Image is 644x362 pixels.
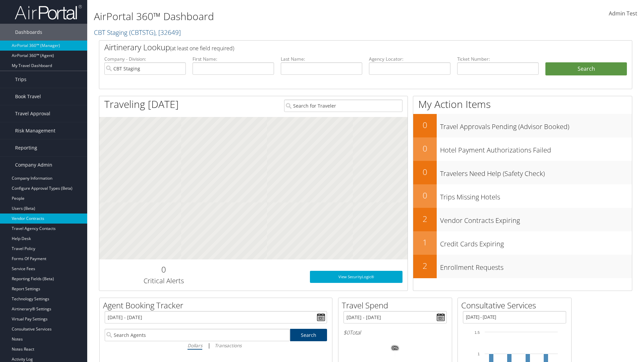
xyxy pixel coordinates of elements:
tspan: 1 [478,352,480,356]
label: First Name: [193,56,274,62]
a: Search [290,329,327,341]
span: Company Admin [15,157,52,173]
span: Book Travel [15,88,41,105]
a: 0Trips Missing Hotels [413,184,632,208]
h2: 2 [413,260,437,271]
label: Agency Locator: [369,56,450,62]
tspan: 1.5 [475,330,480,335]
span: Dashboards [15,24,42,41]
h3: Travelers Need Help (Safety Check) [440,166,632,178]
input: Search for Traveler [284,100,402,112]
h2: Consultative Services [461,300,571,311]
input: Search Agents [105,329,290,341]
h3: Trips Missing Hotels [440,189,632,202]
label: Ticket Number: [457,56,539,62]
h2: 2 [413,213,437,225]
h6: Total [343,329,447,336]
h2: 0 [413,119,437,131]
span: (at least one field required) [170,45,234,52]
span: ( CBTSTG ) [129,28,155,37]
h2: 0 [413,143,437,154]
button: Search [545,62,627,76]
h2: 0 [413,190,437,201]
span: Travel Approval [15,105,50,122]
span: Admin Test [609,10,637,17]
a: 2Vendor Contracts Expiring [413,208,632,231]
a: 0Travelers Need Help (Safety Check) [413,161,632,184]
h3: Credit Cards Expiring [440,236,632,249]
a: 0Hotel Payment Authorizations Failed [413,137,632,161]
a: 1Credit Cards Expiring [413,231,632,255]
h2: 1 [413,237,437,248]
h3: Vendor Contracts Expiring [440,213,632,225]
i: Transactions [215,342,241,349]
h1: Traveling [DATE] [104,97,179,111]
a: View SecurityLogic® [310,271,402,283]
a: CBT Staging [94,28,181,37]
span: Trips [15,71,26,88]
h2: 0 [413,166,437,178]
i: Dollars [187,342,202,349]
h2: Airtinerary Lookup [104,42,583,53]
span: Reporting [15,139,37,156]
img: airportal-logo.png [15,4,82,20]
a: Admin Test [609,3,637,24]
span: $0 [343,329,350,336]
h3: Travel Approvals Pending (Advisor Booked) [440,119,632,131]
tspan: 0% [392,346,398,350]
h2: 0 [104,264,223,275]
h3: Hotel Payment Authorizations Failed [440,142,632,155]
a: 0Travel Approvals Pending (Advisor Booked) [413,114,632,137]
h3: Critical Alerts [104,276,223,286]
h3: Enrollment Requests [440,259,632,272]
h2: Travel Spend [342,300,452,311]
h2: Agent Booking Tracker [103,300,332,311]
label: Last Name: [281,56,362,62]
div: | [105,341,327,350]
label: Company - Division: [104,56,186,62]
h1: My Action Items [413,97,632,111]
span: , [ 32649 ] [155,28,181,37]
span: Risk Management [15,122,55,139]
h1: AirPortal 360™ Dashboard [94,9,456,23]
a: 2Enrollment Requests [413,255,632,278]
